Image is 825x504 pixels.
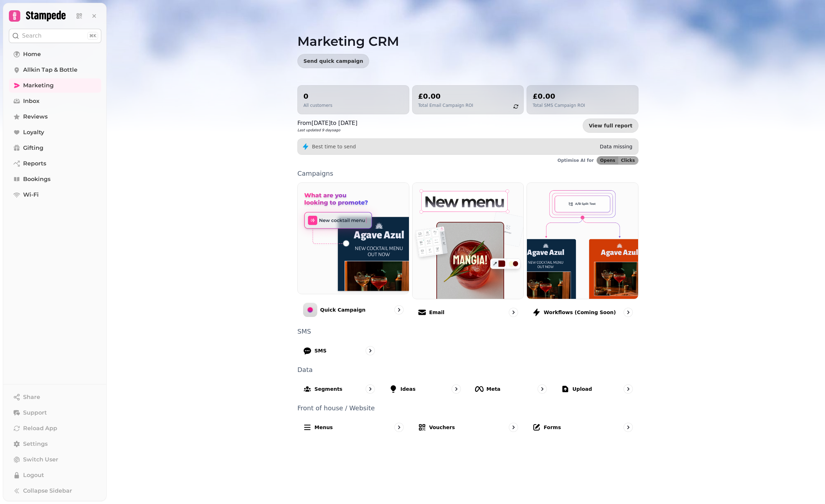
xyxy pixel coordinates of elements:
p: SMS [314,347,327,354]
button: Clicks [618,157,638,164]
p: Total SMS Campaign ROI [533,103,585,108]
button: refresh [510,100,522,113]
span: Reviews [23,113,48,121]
p: Data [297,367,638,373]
a: EmailEmail [412,182,524,323]
svg: go to [395,306,403,313]
span: Allkin Tap & Bottle [23,66,77,74]
svg: go to [453,385,460,393]
span: Switch User [23,455,58,464]
span: Gifting [23,144,43,152]
span: Marketing [23,81,54,90]
a: Forms [527,417,638,438]
p: Forms [544,424,561,431]
p: Last updated 9 days ago [297,127,357,133]
a: Gifting [9,141,101,155]
p: Vouchers [429,424,455,431]
span: Wi-Fi [23,191,39,199]
p: Upload [572,385,592,393]
p: All customers [303,103,332,108]
a: Meta [469,379,552,399]
p: Email [429,309,444,316]
a: Reports [9,157,101,171]
span: Bookings [23,175,50,183]
p: Total Email Campaign ROI [418,103,473,108]
button: Support [9,406,101,420]
button: Send quick campaign [297,54,369,68]
span: Inbox [23,97,39,105]
span: Logout [23,471,44,480]
p: Campaigns [297,170,638,177]
span: Send quick campaign [303,59,363,64]
svg: go to [625,385,632,393]
a: Workflows (coming soon)Workflows (coming soon) [527,182,638,323]
p: Workflows (coming soon) [544,309,616,316]
a: Settings [9,437,101,451]
h2: £0.00 [418,91,473,101]
span: Collapse Sidebar [23,487,72,495]
a: Marketing [9,78,101,93]
p: Menus [314,424,333,431]
a: Allkin Tap & Bottle [9,63,101,77]
h1: Marketing CRM [297,17,638,48]
p: Meta [486,385,501,393]
button: Share [9,390,101,404]
a: Reviews [9,110,101,124]
p: Search [22,32,42,40]
a: View full report [583,119,638,133]
h2: £0.00 [533,91,585,101]
span: Loyalty [23,128,44,137]
p: Best time to send [312,143,356,150]
span: Support [23,409,47,417]
svg: go to [510,424,517,431]
button: Search⌘K [9,29,101,43]
div: ⌘K [87,32,98,40]
a: Quick CampaignQuick Campaign [297,182,409,323]
svg: go to [625,424,632,431]
svg: go to [510,309,517,316]
a: Menus [297,417,409,438]
svg: go to [367,385,374,393]
p: SMS [297,328,638,335]
h2: 0 [303,91,332,101]
a: Home [9,47,101,61]
a: SMS [297,340,381,361]
span: Reload App [23,424,57,433]
span: Opens [600,158,615,163]
span: Reports [23,159,46,168]
a: Bookings [9,172,101,186]
a: Segments [297,379,381,399]
img: Quick Campaign [298,183,409,294]
svg: go to [367,347,374,354]
a: Ideas [383,379,467,399]
a: Wi-Fi [9,188,101,202]
p: Front of house / Website [297,405,638,411]
p: Ideas [400,385,416,393]
button: Collapse Sidebar [9,484,101,498]
p: Optimise AI for [557,158,594,163]
button: Opens [597,157,618,164]
svg: go to [539,385,546,393]
span: Home [23,50,41,59]
img: Email [412,183,524,299]
a: Loyalty [9,125,101,139]
p: Data missing [600,143,632,150]
button: Reload App [9,421,101,435]
button: Logout [9,468,101,482]
button: Switch User [9,453,101,467]
span: Settings [23,440,48,448]
p: Quick Campaign [320,306,366,313]
a: Vouchers [412,417,524,438]
p: From [DATE] to [DATE] [297,119,357,127]
span: Clicks [621,158,635,163]
span: Share [23,393,40,401]
a: Upload [555,379,638,399]
img: Workflows (coming soon) [527,183,638,299]
svg: go to [395,424,403,431]
a: Inbox [9,94,101,108]
p: Segments [314,385,343,393]
svg: go to [625,309,632,316]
